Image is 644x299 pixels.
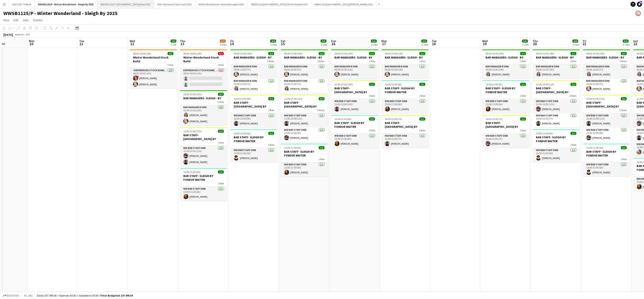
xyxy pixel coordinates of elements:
span: Mon [381,39,387,43]
div: 15:00-21:00 (6h)1/1BAR STAFF- SLEIGH BY FONDUE WAITER1 RoleWW Bar Staff 50081/115:00-21:00 (6h)[P... [381,80,429,113]
span: 19 [482,41,488,46]
a: Jobs [21,17,31,23]
span: Mon [29,39,34,43]
span: 1/1 [621,146,627,149]
app-job-card: 09:00-23:00 (14h)2/2BAR MANAGERS- SLEIGH - BY2 RolesBar Manager B 50061/109:00-16:00 (7h)[PERSON_... [230,49,278,93]
span: 1 Role [419,94,425,97]
span: 5/5 [321,39,326,43]
span: Thu [533,39,538,43]
span: 1 Role [520,129,526,132]
span: 1/1 [268,97,274,100]
app-card-role: WW Bar Staff 50081/115:00-21:00 (6h)[PERSON_NAME] [533,148,580,162]
span: 3/3 [371,39,377,43]
h3: BAR STAFF- [GEOGRAPHIC_DATA] BY [482,121,529,129]
span: Wed [482,39,488,43]
app-job-card: 09:00-23:00 (14h)1/1BAR MANAGERS- SLEIGH - BY1 RoleBar Manager B 50061/109:00-23:00 (14h)[PERSON_... [381,49,429,79]
app-job-card: 09:00-23:00 (14h)1/1BAR MANAGERS- SLEIGH - BY1 RoleBar Manager B 50061/109:00-23:00 (14h)[PERSON_... [331,49,378,79]
app-job-card: 15:00-21:00 (6h)1/1BAR STAFF- SLEIGH BY FONDUE WAITER1 RoleWW Bar Staff 50081/115:00-21:00 (6h)[P... [230,129,278,162]
span: 1 Role [570,60,576,63]
app-card-role: WW Bar Staff 50081/115:00-21:00 (6h)[PERSON_NAME] [482,99,529,113]
span: 2 Roles [569,94,576,97]
h3: BAR MANAGERS- SLEIGH - BY [180,96,227,100]
app-job-card: 15:00-21:00 (6h)1/1BAR STAFF- SLEIGH BY FONDUE WAITER1 RoleWW Bar Staff 50081/115:00-21:00 (6h)[P... [281,144,328,177]
div: 08:00-18:00 (10h)2/2Winter Wonderland Stock Build1 RoleExperienced Stock Runner 50122/208:00-18:0... [130,49,177,88]
span: 12 [129,41,135,46]
span: 1/1 [369,117,375,121]
div: 1 Job [171,43,176,46]
h3: BAR MANAGERS- SLEIGH - BY [533,56,580,59]
div: 4 Jobs [220,43,227,46]
span: 1/1 [520,83,526,86]
span: 1/1 [319,146,325,149]
span: 4/4 [270,39,276,43]
app-card-role: WW Bar Staff 50081/115:00-21:00 (6h)[PERSON_NAME] [281,162,328,177]
a: Edit [12,17,20,23]
span: 09:00-23:00 (14h) [385,52,403,55]
span: Total Budgeted £37 894.54 [100,294,133,297]
a: 93 [637,2,642,7]
div: 3 Jobs [623,43,629,46]
div: 09:00-23:00 (14h)1/1BAR MANAGERS- SLEIGH - BY1 RoleBar Manager B 50061/109:00-23:00 (14h)[PERSON_... [533,49,580,79]
app-card-role: WW Bar Staff 50081/115:00-21:00 (6h)[PERSON_NAME] [331,133,378,148]
div: 09:00-23:00 (14h)2/2BAR MANAGERS- SLEIGH - BY2 RolesBar Manager B 50061/109:00-16:00 (7h)[PERSON_... [281,49,328,93]
app-job-card: 15:00-21:00 (6h)1/1BAR STAFF- SLEIGH BY FONDUE WAITER1 RoleWW Bar Staff 50081/115:00-21:00 (6h)[P... [180,168,227,201]
app-card-role: Experienced Stock Runner 50122/208:00-18:00 (10h)![PERSON_NAME][PERSON_NAME] [130,68,177,88]
span: 1 Role [218,100,224,103]
span: 17 [381,41,387,46]
div: 3 Jobs [270,43,277,46]
h3: BAR STAFF- [GEOGRAPHIC_DATA] BY [180,133,227,141]
div: 3 Jobs [573,43,579,46]
app-job-card: 16:00-23:00 (7h)1/1BAR STAFF- [GEOGRAPHIC_DATA] BY1 RoleWW Bar Staff 50081/116:00-23:00 (7h)[PERS... [381,115,429,148]
span: 1 Role [218,63,224,67]
span: 2/2 [218,130,224,133]
span: 2/2 [319,97,325,100]
app-job-card: 11:00-23:00 (12h)2/2BAR STAFF- [GEOGRAPHIC_DATA] BY2 RolesWW Bar Staff 50081/111:00-23:00 (12h)[P... [281,95,328,142]
button: WWSB1125/P - Winter Wonderland - Sleigh By 2025 [35,0,97,8]
span: All jobs [23,294,33,297]
span: 1/1 [570,52,576,55]
span: 18 [431,41,437,46]
span: 1 Role [268,109,274,112]
h3: BAR STAFF- SLEIGH BY FONDUE WAITER [583,150,630,157]
span: View [3,18,9,22]
h3: BAR MANAGERS- SLEIGH - BY [281,56,328,59]
span: 16:00-23:00 (7h) [486,117,503,121]
span: 2 Roles [620,109,627,112]
span: Sat [633,39,638,43]
span: 3/3 [522,39,528,43]
span: 10 [28,41,34,46]
div: 09:00-23:00 (14h)1/1BAR MANAGERS- SLEIGH - BY1 RoleBar Manager B 50061/109:00-23:00 (14h)[PERSON_... [482,49,529,79]
app-job-card: 15:00-21:00 (6h)1/1BAR STAFF- SLEIGH BY FONDUE WAITER1 RoleWW Bar Staff 50081/115:00-21:00 (6h)[P... [331,115,378,148]
span: 1 Role [419,60,425,63]
app-job-card: 09:00-23:00 (14h)2/2BAR MANAGERS- SLEIGH - BY2 RolesBar Manager B 50061/109:00-16:00 (7h)[PERSON_... [583,49,630,93]
app-job-card: 13:00-23:00 (10h)1/1BAR STAFF- [GEOGRAPHIC_DATA] BY1 RoleWW Bar Staff 50081/113:00-23:00 (10h)[PE... [331,80,378,113]
div: 3 Jobs [321,43,327,46]
span: 0/2 [218,52,224,55]
span: 12:00-23:00 (11h) [586,97,605,100]
span: 2/2 [168,52,173,55]
span: 2/2 [218,93,224,96]
div: [DATE] [3,33,13,37]
div: 14:00-23:00 (9h)1/1BAR STAFF- [GEOGRAPHIC_DATA] BY1 RoleWW Bar Staff 50081/114:00-23:00 (9h)[PERS... [230,95,278,128]
h3: BAR STAFF- [GEOGRAPHIC_DATA] BY [533,86,580,94]
span: 15:00-21:00 (6h) [183,170,200,174]
span: 1/1 [520,52,526,55]
span: 2 Roles [317,109,325,112]
span: 15:00-21:00 (6h) [334,117,352,121]
span: 2 Roles [620,60,627,63]
span: 09:00-23:00 (14h) [334,52,353,55]
app-card-role: WW Bar Staff 50081/116:00-23:00 (7h)[PERSON_NAME] [381,133,429,148]
div: 16:00-23:00 (7h)1/1BAR STAFF- [GEOGRAPHIC_DATA] BY1 RoleWW Bar Staff 50081/116:00-23:00 (7h)[PERS... [482,115,529,148]
span: 15 [280,41,285,46]
h3: BAR STAFF- [GEOGRAPHIC_DATA] BY [281,101,328,108]
h3: BAR MANAGERS- SLEIGH - BY [381,56,429,59]
app-card-role: WW Bar Staff 50081/115:00-21:00 (6h)[PERSON_NAME] [180,186,227,201]
span: Tue [432,39,437,43]
app-job-card: 12:00-23:00 (11h)2/2BAR STAFF- [GEOGRAPHIC_DATA] BY2 RolesWW Bar Staff 50081/112:00-23:00 (11h)[P... [533,80,580,128]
